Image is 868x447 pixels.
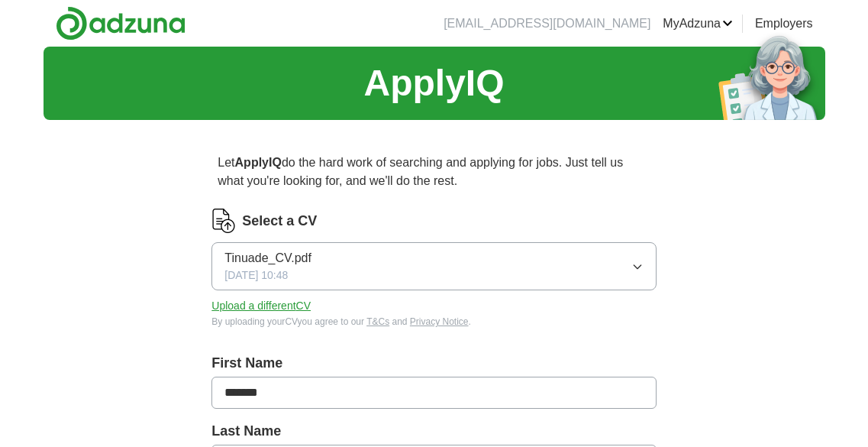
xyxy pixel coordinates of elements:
[211,147,656,196] p: Let do the hard work of searching and applying for jobs. Just tell us what you're looking for, an...
[663,15,733,33] a: MyAdzuna
[224,267,288,283] span: [DATE] 10:48
[242,211,317,232] label: Select a CV
[235,156,282,169] strong: ApplyIQ
[755,15,813,33] a: Employers
[211,353,656,374] label: First Name
[211,298,311,314] button: Upload a differentCV
[211,242,656,290] button: Tinuade_CV.pdf[DATE] 10:48
[56,6,186,40] img: Adzuna logo
[366,316,389,327] a: T&Cs
[211,421,656,442] label: Last Name
[211,315,656,329] div: By uploading your CV you agree to our and .
[363,56,504,111] h1: ApplyIQ
[224,249,311,267] span: Tinuade_CV.pdf
[444,15,650,33] li: [EMAIL_ADDRESS][DOMAIN_NAME]
[211,209,236,233] img: CV Icon
[410,316,469,327] a: Privacy Notice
